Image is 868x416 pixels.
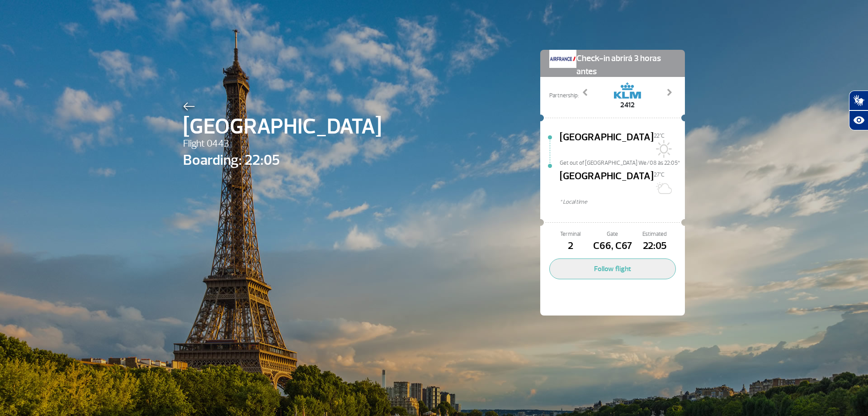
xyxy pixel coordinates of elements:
span: [GEOGRAPHIC_DATA] [183,110,382,143]
img: Sol [654,140,672,158]
button: Abrir tradutor de língua de sinais. [849,91,868,110]
span: [GEOGRAPHIC_DATA] [560,130,654,159]
span: C66, C67 [591,239,633,254]
span: 2 [549,239,591,254]
span: Partnership: [549,91,579,100]
span: Boarding: 22:05 [183,149,382,171]
span: Check-in abrirá 3 horas antes [576,50,676,78]
span: Get out of [GEOGRAPHIC_DATA] We/08 às 22:05* [560,159,685,165]
span: 22°C [654,132,665,139]
button: Follow flight [549,258,676,279]
button: Abrir recursos assistivos. [849,110,868,130]
div: Plugin de acessibilidade da Hand Talk. [849,91,868,130]
span: Terminal [549,230,591,239]
span: Gate [591,230,633,239]
img: Sol com muitas nuvens [654,179,672,197]
span: Estimated [634,230,676,239]
span: Flight 0443 [183,136,382,152]
span: 27°C [654,171,665,178]
span: * Local time [560,198,685,206]
span: [GEOGRAPHIC_DATA] [560,169,654,198]
span: 2412 [614,100,641,110]
span: 22:05 [634,239,676,254]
